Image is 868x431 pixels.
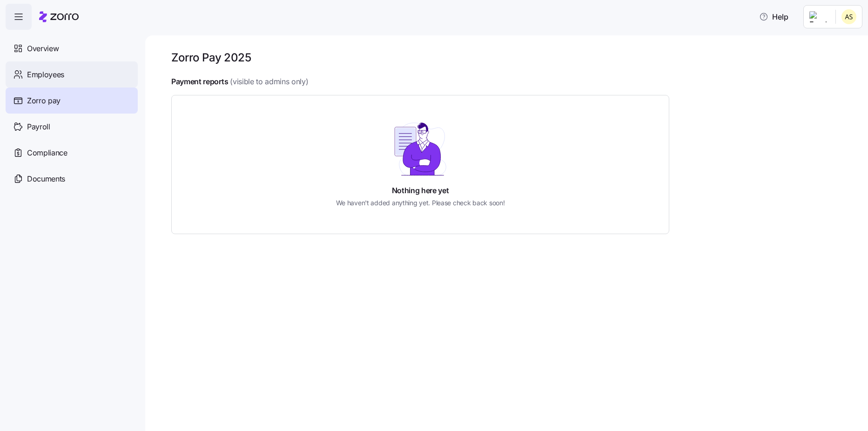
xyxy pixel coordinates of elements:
button: Help [752,7,796,26]
img: Employer logo [809,11,828,22]
h4: Payment reports [171,76,228,87]
a: Zorro pay [6,88,138,114]
span: (visible to admins only) [230,76,308,88]
h1: Zorro Pay 2025 [171,50,251,65]
h4: Nothing here yet [392,185,449,196]
span: Documents [27,173,65,185]
img: 25966653fc60c1c706604e5d62ac2791 [841,9,856,24]
span: Employees [27,69,64,81]
a: Payroll [6,114,138,140]
h5: We haven't added anything yet. Please check back soon! [336,198,505,208]
span: Overview [27,43,59,54]
span: Compliance [27,147,67,159]
a: Overview [6,35,138,61]
a: Compliance [6,140,138,166]
a: Documents [6,166,138,192]
a: Employees [6,61,138,88]
span: Help [759,11,788,22]
span: Zorro pay [27,95,61,107]
span: Payroll [27,121,50,133]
